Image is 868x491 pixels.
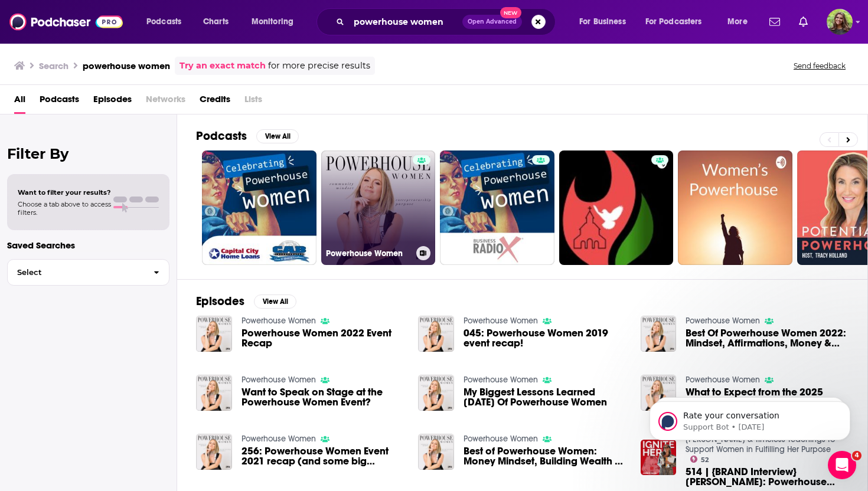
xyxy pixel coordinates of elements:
a: Podcasts [40,90,79,114]
img: Best of Powerhouse Women: Money Mindset, Building Wealth & Expanding Your Reach [418,434,454,470]
a: Powerhouse Women [242,316,316,326]
a: PodcastsView All [196,129,299,143]
iframe: Intercom live chat [828,451,856,479]
a: 045: Powerhouse Women 2019 event recap! [464,328,626,348]
a: Show notifications dropdown [794,12,812,32]
a: 52 [690,456,709,463]
button: Select [7,259,169,286]
button: open menu [638,12,719,31]
a: Powerhouse Women [464,375,538,385]
iframe: Intercom notifications message [632,377,868,459]
button: View All [254,294,296,309]
a: Charts [195,12,236,31]
h3: powerhouse women [83,60,170,71]
img: User Profile [827,9,853,35]
a: 514 | {BRAND Interview} Lindsey Schwartz: Powerhouse Women [686,467,849,487]
span: More [727,14,748,30]
span: Open Advanced [468,19,517,25]
span: Networks [146,90,185,114]
a: Try an exact match [180,59,266,73]
a: Powerhouse Women [686,316,760,326]
p: Saved Searches [7,240,169,251]
a: Powerhouse Women [464,316,538,326]
h2: Filter By [7,145,169,162]
span: Charts [203,14,229,30]
img: 256: Powerhouse Women Event 2021 recap (and some big announcements!!) [196,434,232,470]
span: Choose a tab above to access filters. [18,200,111,217]
input: Search podcasts, credits, & more... [349,12,462,31]
button: Open AdvancedNew [462,15,522,29]
a: Want to Speak on Stage at the Powerhouse Women Event? [242,387,404,407]
a: EpisodesView All [196,294,296,309]
a: All [14,90,25,114]
img: What to Expect from the 2025 Powerhouse Women Event (Spoilers Inside!!) [641,375,677,411]
div: Search podcasts, credits, & more... [328,8,567,35]
button: Send feedback [790,61,849,71]
a: Show notifications dropdown [765,12,785,32]
span: Logged in as reagan34226 [827,9,853,35]
a: Powerhouse Women 2022 Event Recap [242,328,404,348]
a: Powerhouse Women [321,150,436,265]
button: open menu [138,12,197,31]
img: Podchaser - Follow, Share and Rate Podcasts [9,11,123,33]
a: Powerhouse Women [686,375,760,385]
span: 52 [701,457,709,463]
span: My Biggest Lessons Learned [DATE] Of Powerhouse Women [464,387,626,407]
a: Episodes [93,90,132,114]
img: Powerhouse Women 2022 Event Recap [196,316,232,352]
a: Powerhouse Women [242,375,316,385]
img: Want to Speak on Stage at the Powerhouse Women Event? [196,375,232,411]
span: Select [8,269,144,276]
span: For Podcasters [645,14,702,30]
a: 256: Powerhouse Women Event 2021 recap (and some big announcements!!) [242,446,404,466]
h2: Podcasts [196,129,247,143]
span: New [500,7,521,18]
span: 4 [852,451,862,460]
span: For Business [579,14,626,30]
span: Podcasts [146,14,181,30]
span: Lists [244,90,262,114]
h3: Powerhouse Women [326,248,412,258]
a: Best of Powerhouse Women: Money Mindset, Building Wealth & Expanding Your Reach [464,446,626,466]
a: Powerhouse Women [242,434,316,444]
span: Monitoring [252,14,293,30]
img: 045: Powerhouse Women 2019 event recap! [418,316,454,352]
button: open menu [571,12,641,31]
button: open menu [243,12,309,31]
img: Best Of Powerhouse Women 2022: Mindset, Affirmations, Money & MORE! [641,316,677,352]
a: Powerhouse Women [464,434,538,444]
h2: Episodes [196,294,244,309]
a: Credits [200,90,230,114]
a: Best Of Powerhouse Women 2022: Mindset, Affirmations, Money & MORE! [686,328,849,348]
a: My Biggest Lessons Learned In 5 Years Of Powerhouse Women [464,387,626,407]
button: View All [256,129,299,143]
h3: Search [39,60,68,71]
span: for more precise results [268,59,370,73]
img: My Biggest Lessons Learned In 5 Years Of Powerhouse Women [418,375,454,411]
span: 514 | {BRAND Interview} [PERSON_NAME]: Powerhouse Women [686,467,849,487]
span: Want to filter your results? [18,188,111,197]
